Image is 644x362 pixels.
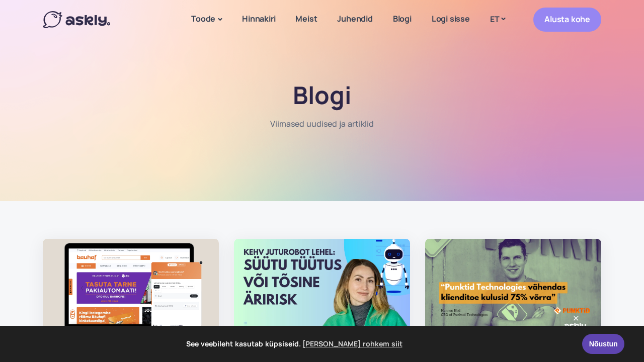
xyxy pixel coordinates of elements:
a: ET [480,12,515,27]
li: Viimased uudised ja artiklid [270,117,374,131]
a: Nõustun [582,334,624,354]
span: See veebileht kasutab küpsiseid. [15,336,575,351]
nav: breadcrumb [270,117,374,141]
img: Askly [43,11,110,28]
a: Alusta kohe [533,8,601,31]
h1: Blogi [138,80,506,110]
a: learn more about cookies [301,336,404,351]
